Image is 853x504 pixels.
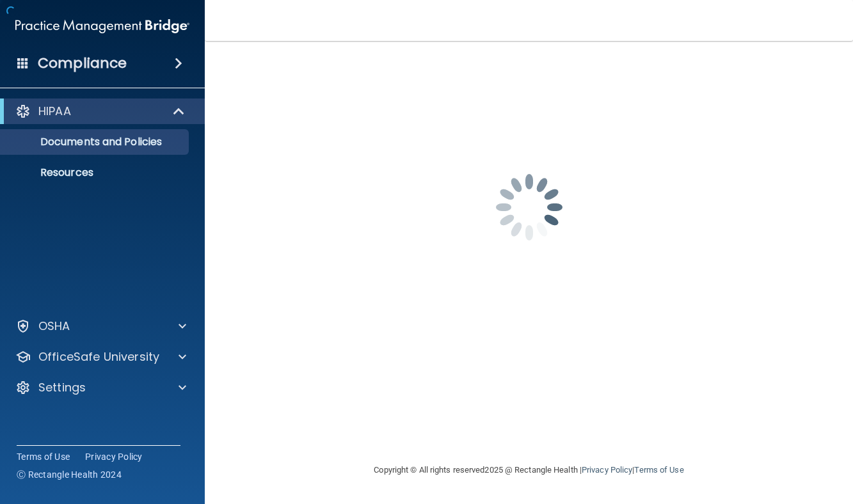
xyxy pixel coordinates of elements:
[15,349,186,365] a: OfficeSafe University
[15,319,186,334] a: OSHA
[8,166,183,179] p: Resources
[15,13,189,39] img: PMB logo
[38,104,71,119] p: HIPAA
[17,450,70,463] a: Terms of Use
[85,450,143,463] a: Privacy Policy
[296,450,763,491] div: Copyright © All rights reserved 2025 @ Rectangle Health | |
[8,136,183,148] p: Documents and Policies
[634,465,683,475] a: Terms of Use
[38,54,127,72] h4: Compliance
[582,465,632,475] a: Privacy Policy
[38,349,159,365] p: OfficeSafe University
[465,143,593,271] img: spinner.e123f6fc.gif
[15,380,186,395] a: Settings
[15,104,186,119] a: HIPAA
[17,468,122,481] span: Ⓒ Rectangle Health 2024
[38,380,86,395] p: Settings
[38,319,70,334] p: OSHA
